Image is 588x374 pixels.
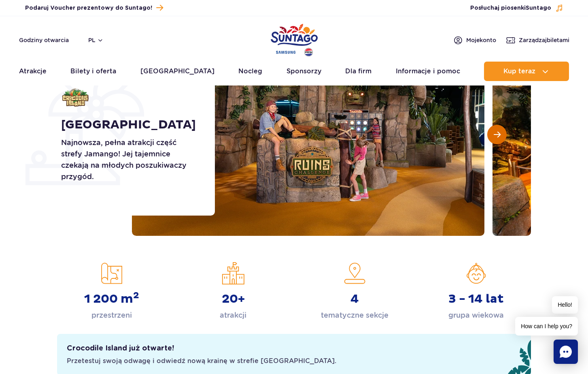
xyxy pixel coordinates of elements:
span: Moje konto [466,36,496,44]
span: How can I help you? [515,317,578,336]
p: atrakcji [220,310,246,321]
p: przestrzeni [91,310,132,321]
a: Bilety i oferta [70,62,116,81]
strong: 20+ [222,292,245,306]
a: Sponsorzy [287,62,321,81]
sup: 2 [133,290,139,301]
strong: 4 [350,292,359,306]
span: Podaruj Voucher prezentowy do Suntago! [25,4,152,12]
a: Zarządzajbiletami [506,35,569,45]
p: Najnowsza, pełna atrakcji część strefy Jamango! Jej tajemnice czekają na młodych poszukiwaczy prz... [61,137,197,182]
div: Przetestuj swoją odwagę i odwiedź nową krainę w strefie [GEOGRAPHIC_DATA]. [67,357,336,365]
a: Mojekonto [453,35,496,45]
a: Informacje i pomoc [396,62,460,81]
button: Posłuchaj piosenkiSuntago [470,4,563,12]
a: Nocleg [238,62,262,81]
button: Następny slajd [487,125,507,144]
a: Park of Poland [271,20,318,58]
span: Hello! [552,296,578,314]
div: Chat [554,340,578,364]
h2: Crocodile Island już otwarte! [67,344,174,353]
p: grupa wiekowa [448,310,504,321]
a: Atrakcje [19,62,47,81]
span: Kup teraz [503,68,535,75]
span: Zarządzaj biletami [519,36,569,44]
button: pl [88,36,104,44]
p: tematyczne sekcje [321,310,388,321]
a: [GEOGRAPHIC_DATA] [140,62,214,81]
span: Suntago [526,5,551,11]
h1: [GEOGRAPHIC_DATA] [61,118,197,132]
a: Podaruj Voucher prezentowy do Suntago! [25,2,163,13]
a: Godziny otwarcia [19,36,69,44]
strong: 3 - 14 lat [448,292,504,306]
span: Posłuchaj piosenki [470,4,551,12]
button: Kup teraz [484,62,569,81]
a: Dla firm [345,62,371,81]
strong: 1 200 m [84,292,139,306]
